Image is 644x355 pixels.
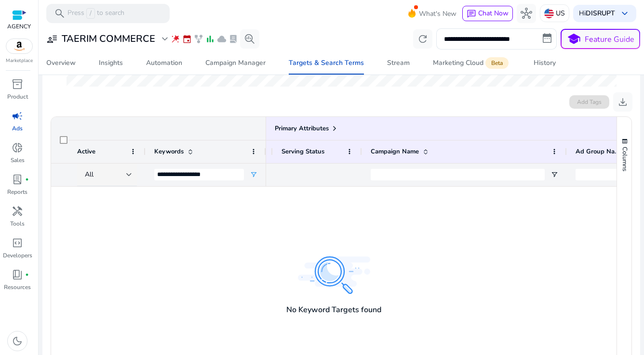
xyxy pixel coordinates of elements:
span: expand_more [159,33,171,45]
button: hub [517,4,536,23]
p: Tools [10,219,25,228]
span: chat [467,9,476,19]
div: Stream [387,60,410,66]
p: Feature Guide [585,34,634,45]
span: search_insights [244,33,255,45]
input: Keywords Filter Input [154,169,244,180]
img: amazon.svg [6,39,32,53]
span: download [617,96,629,108]
button: chatChat Now [462,6,513,21]
span: school [567,32,581,46]
span: event [182,34,192,44]
span: keyboard_arrow_down [619,8,631,19]
p: AGENCY [7,22,31,31]
input: Campaign Name Filter Input [371,169,545,180]
p: Marketplace [6,57,33,64]
p: Developers [3,251,32,260]
span: Ad Group Name [576,147,621,156]
span: code_blocks [12,237,23,249]
span: Active [77,147,95,156]
p: Ads [12,124,23,133]
span: lab_profile [12,174,23,185]
span: hub [521,8,532,19]
span: What's New [419,5,456,22]
p: Resources [4,283,31,292]
p: Product [7,92,28,101]
span: cloud [217,34,227,44]
h3: TAERIM COMMERCE [62,33,155,45]
p: Press to search [67,8,124,19]
span: handyman [12,205,23,217]
span: Serving Status [282,147,324,156]
button: Open Filter Menu [250,171,257,178]
span: wand_stars [171,34,180,44]
span: campaign [12,110,23,122]
p: US [556,5,565,22]
span: Chat Now [478,9,509,18]
div: Targets & Search Terms [289,60,364,66]
button: Open Filter Menu [550,171,558,178]
span: family_history [194,34,203,44]
button: download [613,92,632,112]
button: search_insights [240,29,259,49]
div: Insights [99,60,123,66]
div: Marketing Cloud [433,59,510,67]
span: Columns [620,147,629,171]
div: Overview [46,60,76,66]
p: Hi [579,10,615,17]
span: book_4 [12,269,23,280]
span: donut_small [12,142,23,153]
span: lab_profile [228,34,238,44]
span: Beta [485,57,509,69]
input: Ad Group Name Filter Input [576,169,629,180]
div: Campaign Manager [205,60,266,66]
span: inventory_2 [12,78,23,90]
span: Primary Attributes [275,124,329,133]
button: schoolFeature Guide [561,29,640,49]
div: Automation [146,60,182,66]
span: search [54,8,66,19]
button: refresh [413,29,432,49]
span: Keywords [154,147,184,156]
span: All [85,170,94,179]
span: refresh [417,33,429,45]
span: dark_mode [12,335,23,347]
b: DISRUPT [586,9,615,18]
img: us.svg [544,9,554,18]
p: Sales [11,156,25,165]
span: / [86,8,95,19]
span: fiber_manual_record [25,177,29,181]
p: Reports [7,188,27,196]
div: History [534,60,556,66]
span: user_attributes [46,33,58,45]
span: Campaign Name [371,147,419,156]
span: bar_chart [205,34,215,44]
span: fiber_manual_record [25,273,29,277]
